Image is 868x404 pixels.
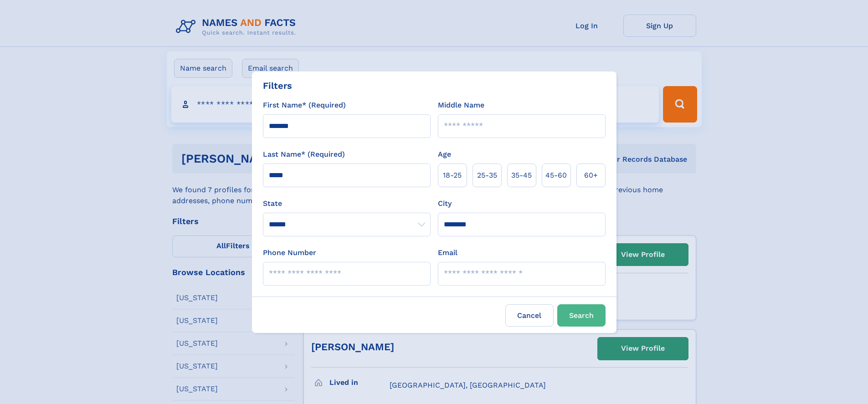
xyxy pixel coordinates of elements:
label: State [263,198,431,209]
label: Last Name* (Required) [263,149,345,160]
label: City [438,198,452,209]
span: 25‑35 [477,170,497,181]
span: 18‑25 [443,170,462,181]
span: 35‑45 [511,170,532,181]
span: 60+ [584,170,598,181]
button: Search [557,304,606,327]
div: Filters [263,79,292,92]
label: Age [438,149,451,160]
label: Email [438,247,457,258]
label: Middle Name [438,100,484,111]
label: Cancel [505,304,554,327]
span: 45‑60 [545,170,567,181]
label: Phone Number [263,247,316,258]
label: First Name* (Required) [263,100,346,111]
